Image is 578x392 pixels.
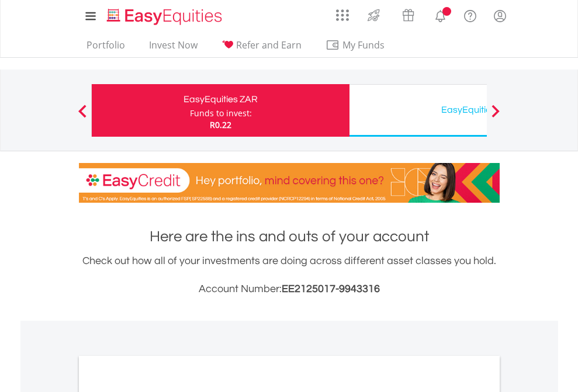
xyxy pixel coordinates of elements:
button: Next [484,110,507,122]
a: Portfolio [82,39,130,57]
a: Notifications [425,3,455,26]
div: EasyEquities ZAR [99,91,342,107]
a: Invest Now [144,39,202,57]
span: R0.22 [210,119,231,130]
div: Funds to invest: [190,107,252,119]
button: Previous [71,110,94,122]
a: Vouchers [391,3,425,25]
img: EasyEquities_Logo.png [105,7,227,26]
a: Home page [102,3,227,26]
a: My Profile [485,3,515,29]
a: Refer and Earn [217,39,306,57]
img: thrive-v2.svg [364,6,383,25]
span: My Funds [326,37,402,53]
div: Check out how all of your investments are doing across different asset classes you hold. [79,253,500,297]
span: Refer and Earn [236,39,302,51]
a: FAQ's and Support [455,3,485,26]
img: vouchers-v2.svg [399,6,418,25]
h1: Here are the ins and outs of your account [79,226,500,247]
h3: Account Number: [79,281,500,297]
img: EasyCredit Promotion Banner [79,163,500,203]
a: AppsGrid [328,3,357,22]
span: EE2125017-9943316 [282,283,380,294]
img: grid-menu-icon.svg [336,9,349,22]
